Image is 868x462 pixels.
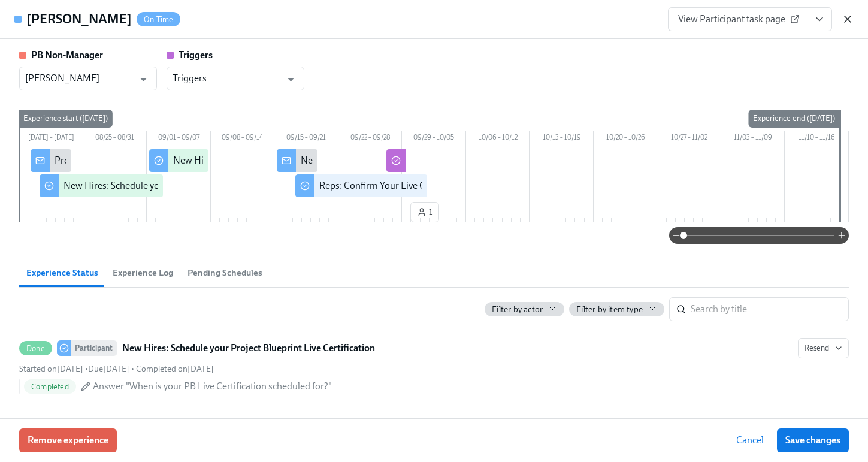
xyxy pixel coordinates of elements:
[807,7,832,31] button: View task page
[19,110,113,128] div: Experience start ([DATE])
[187,266,262,280] span: Pending Schedules
[338,131,403,147] div: 09/22 – 09/28
[569,302,664,316] button: Filter by item type
[137,15,180,24] span: On Time
[282,70,300,89] button: Open
[83,131,147,147] div: 08/25 – 08/31
[657,131,721,147] div: 10/27 – 11/02
[55,154,224,167] div: Project Blueprint Certification Next Steps!
[410,202,439,222] button: 1
[19,363,214,375] div: • •
[301,154,478,167] div: New Hires: Get Ready for your PB Live Cert!
[211,131,275,147] div: 09/08 – 09/14
[19,131,83,147] div: [DATE] – [DATE]
[805,342,842,354] span: Resend
[179,49,213,61] strong: Triggers
[71,340,117,356] div: Participant
[736,434,764,446] span: Cancel
[668,7,807,31] a: View Participant task page
[798,338,849,358] button: DoneParticipantNew Hires: Schedule your Project Blueprint Live CertificationStarted on[DATE] •Due...
[466,131,530,147] div: 10/06 – 10/12
[785,131,849,147] div: 11/10 – 11/16
[173,154,389,167] div: New Hires: Complete Your Pre-Work Account Tiering
[402,131,466,147] div: 09/29 – 10/05
[748,110,840,128] div: Experience end ([DATE])
[319,179,520,192] div: Reps: Confirm Your Live Certification Completion
[785,434,840,446] span: Save changes
[777,428,849,452] button: Save changes
[691,297,849,321] input: Search by title
[530,131,594,147] div: 10/13 – 10/19
[721,131,785,147] div: 11/03 – 11/09
[88,364,129,374] span: Wednesday, September 3rd 2025, 9:00 am
[122,341,375,355] strong: New Hires: Schedule your Project Blueprint Live Certification
[798,418,849,438] button: DoneParticipantNew Hires: Complete Your Pre-Work Account TieringReg Reps OnlyStarted on[DATE] •Du...
[31,49,103,61] strong: PB Non-Manager
[678,13,797,25] span: View Participant task page
[28,434,108,446] span: Remove experience
[485,302,564,316] button: Filter by actor
[594,131,658,147] div: 10/20 – 10/26
[576,304,643,315] span: Filter by item type
[19,364,83,374] span: Wednesday, August 20th 2025, 4:21 pm
[19,344,52,353] span: Done
[136,364,214,374] span: Monday, August 25th 2025, 3:14 pm
[19,428,117,452] button: Remove experience
[492,304,543,315] span: Filter by actor
[274,131,338,147] div: 09/15 – 09/21
[24,382,76,391] span: Completed
[63,179,310,192] div: New Hires: Schedule your Project Blueprint Live Certification
[26,266,98,280] span: Experience Status
[134,70,153,89] button: Open
[93,380,332,393] span: Answer "When is your PB Live Certification scheduled for?"
[26,10,132,28] h4: [PERSON_NAME]
[417,206,433,218] span: 1
[147,131,211,147] div: 09/01 – 09/07
[728,428,772,452] button: Cancel
[113,266,173,280] span: Experience Log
